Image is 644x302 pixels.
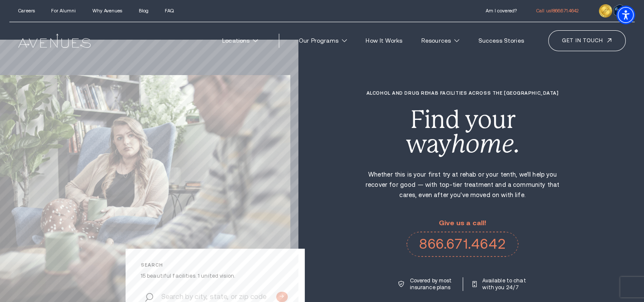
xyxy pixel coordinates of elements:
img: clock [599,4,612,17]
a: FAQ [165,8,173,13]
a: How It Works [358,33,409,49]
p: Available to chat with you 24/7 [482,277,527,291]
a: Am I covered? [485,8,516,13]
p: Give us a call! [406,219,518,227]
span: 866.671.4642 [552,8,578,13]
a: Resources [414,33,467,49]
h2: img [21,38,137,52]
a: Success Stories [471,33,531,49]
p: 15 beautiful facilities. 1 united vision. [141,273,290,279]
a: For Alumni [51,8,76,13]
div: Accessibility Menu [616,6,635,24]
a: call 866.671.4642 [536,8,578,13]
a: Get in touch [548,30,626,51]
input: Submit button [276,292,287,302]
a: Covered by most insurance plans [398,277,454,291]
a: Available to chat with you 24/7 [472,277,527,291]
a: Locations [215,33,265,49]
div: Find your way [365,107,560,157]
a: Our Programs [292,33,354,49]
p: Search [141,262,290,268]
h3: Inspector [19,21,139,27]
i: home. [451,130,519,158]
a: Why Avenues [92,8,122,13]
a: Careers [18,8,35,13]
img: Mask%20Group%20298%20(1).png [13,52,145,157]
h1: Alcohol and Drug Rehab Facilities across the [GEOGRAPHIC_DATA] [365,90,560,96]
a: Blog [139,8,149,13]
p: Covered by most insurance plans [409,277,454,291]
a: call 866.671.4642 [406,232,518,257]
p: Whether this is your first try at rehab or your tenth, we'll help you recover for good — with top... [365,169,560,200]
